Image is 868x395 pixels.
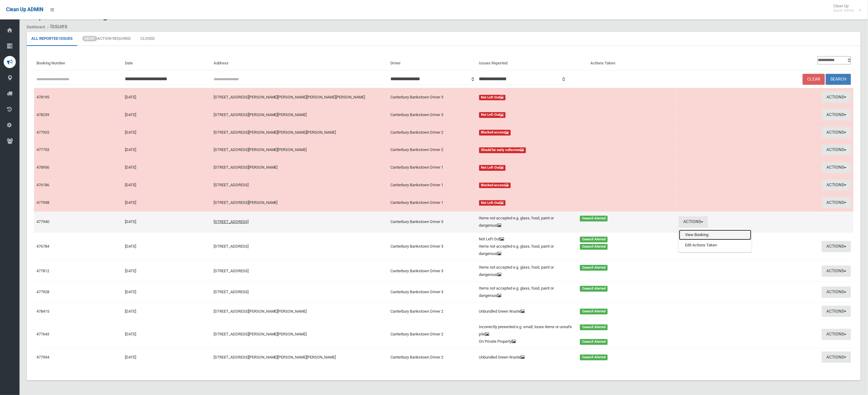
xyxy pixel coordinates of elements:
[479,147,526,153] span: Should be early collection
[588,53,676,70] th: Actions Taken
[479,183,511,188] span: Blocked access
[479,94,674,101] a: Not Left Out
[479,199,674,206] a: Not Left Out
[211,159,388,176] td: [STREET_ADDRESS][PERSON_NAME]
[211,176,388,194] td: [STREET_ADDRESS]
[388,282,476,303] td: Canterbury Bankstown Driver 3
[78,32,135,46] a: 65347Action Required
[36,165,49,170] a: 478956
[388,141,476,159] td: Canterbury Bankstown Driver 2
[36,200,49,205] a: 477938
[36,290,49,294] a: 477928
[479,264,674,278] a: Items not accepted e.g. glass, food, paint or dangerous Council Alerted
[211,53,388,70] th: Address
[122,124,211,141] td: [DATE]
[388,159,476,176] td: Canterbury Bankstown Driver 1
[36,130,49,135] a: 477925
[803,74,825,85] a: Clear
[822,109,851,120] button: Actions
[36,309,49,314] a: 478415
[122,320,211,349] td: [DATE]
[122,303,211,320] td: [DATE]
[580,237,608,242] span: Council Alerted
[475,243,577,257] div: Items not accepted e.g. glass, food, paint or dangerous
[822,266,851,277] button: Actions
[388,176,476,194] td: Canterbury Bankstown Driver 1
[36,269,49,273] a: 477812
[122,261,211,282] td: [DATE]
[211,211,388,232] td: [STREET_ADDRESS]
[136,32,159,46] a: Closed
[122,211,211,232] td: [DATE]
[122,349,211,366] td: [DATE]
[479,95,506,101] span: Not Left Out
[388,124,476,141] td: Canterbury Bankstown Driver 2
[46,21,67,32] li: Issues
[679,230,751,240] a: View Booking
[122,232,211,261] td: [DATE]
[479,129,674,136] a: Blocked access
[211,88,388,106] td: [STREET_ADDRESS][PERSON_NAME][PERSON_NAME][PERSON_NAME][PERSON_NAME]
[475,323,577,338] div: Incorrectly presented e.g. small, loose items or unsafe pile
[211,261,388,282] td: [STREET_ADDRESS]
[580,339,608,345] span: Council Alerted
[122,141,211,159] td: [DATE]
[211,106,388,124] td: [STREET_ADDRESS][PERSON_NAME][PERSON_NAME]
[479,112,506,118] span: Not Left Out
[822,329,851,340] button: Actions
[36,244,49,249] a: 476784
[122,176,211,194] td: [DATE]
[36,95,49,99] a: 478195
[580,286,608,292] span: Council Alerted
[475,338,577,345] div: On Private Property
[580,265,608,271] span: Council Alerted
[388,349,476,366] td: Canterbury Bankstown Driver 2
[475,235,577,243] div: Not Left Out
[211,282,388,303] td: [STREET_ADDRESS]
[479,111,674,118] a: Not Left Out
[211,349,388,366] td: [STREET_ADDRESS][PERSON_NAME][PERSON_NAME][PERSON_NAME]
[830,4,860,13] span: Clean Up
[580,244,608,250] span: Council Alerted
[211,194,388,211] td: [STREET_ADDRESS][PERSON_NAME]
[479,354,674,361] a: Unbundled Green Waste Council Alerted
[211,141,388,159] td: [STREET_ADDRESS][PERSON_NAME][PERSON_NAME]
[580,216,608,222] span: Council Alerted
[475,264,577,278] div: Items not accepted e.g. glass, food, paint or dangerous
[388,53,476,70] th: Driver
[6,7,43,12] span: Clean Up ADMIN
[822,197,851,208] button: Actions
[475,215,577,229] div: Items not accepted e.g. glass, food, paint or dangerous
[822,127,851,138] button: Actions
[36,332,49,336] a: 477643
[122,88,211,106] td: [DATE]
[388,211,476,232] td: Canterbury Bankstown Driver 3
[477,53,588,70] th: Issues Reported
[34,53,122,70] th: Booking Number
[211,303,388,320] td: [STREET_ADDRESS][PERSON_NAME][PERSON_NAME]
[833,8,854,13] small: Super Admin
[479,200,506,206] span: Not Left Out
[36,219,49,224] a: 477940
[388,303,476,320] td: Canterbury Bankstown Driver 2
[82,36,97,41] span: 65347
[388,232,476,261] td: Canterbury Bankstown Driver 3
[475,285,577,299] div: Items not accepted e.g. glass, food, paint or dangerous
[479,181,674,189] a: Blocked access
[122,159,211,176] td: [DATE]
[679,216,708,228] button: Actions
[479,285,674,299] a: Items not accepted e.g. glass, food, paint or dangerous Council Alerted
[36,112,49,117] a: 478259
[122,194,211,211] td: [DATE]
[479,308,674,315] a: Unbundled Green Waste Council Alerted
[479,165,506,171] span: Not Left Out
[479,164,674,171] a: Not Left Out
[388,88,476,106] td: Canterbury Bankstown Driver 3
[388,106,476,124] td: Canterbury Bankstown Driver 3
[822,180,851,191] button: Actions
[388,261,476,282] td: Canterbury Bankstown Driver 3
[822,352,851,363] button: Actions
[822,162,851,173] button: Actions
[822,287,851,298] button: Actions
[822,91,851,103] button: Actions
